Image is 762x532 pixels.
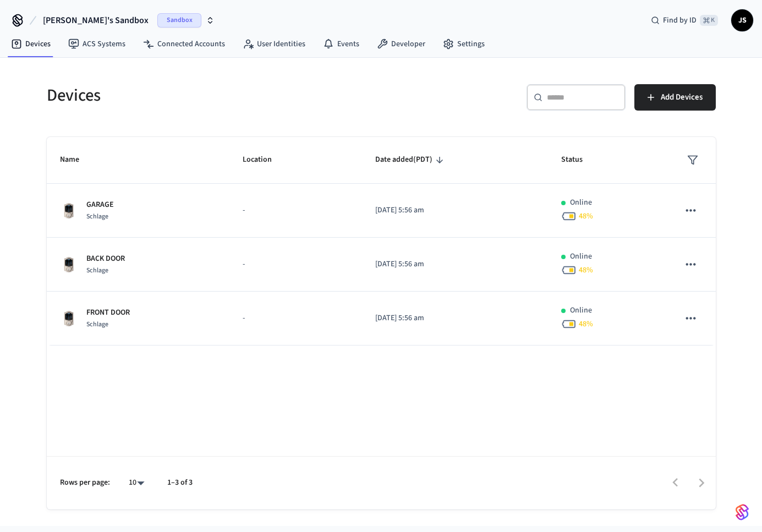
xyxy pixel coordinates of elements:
[2,34,59,54] a: Devices
[736,503,749,521] img: SeamLogoGradient.69752ec5.svg
[243,312,349,324] p: -
[60,202,78,220] img: Schlage Sense Smart Deadbolt with Camelot Trim, Front
[368,34,434,54] a: Developer
[634,84,716,111] button: Add Devices
[60,310,78,327] img: Schlage Sense Smart Deadbolt with Camelot Trim, Front
[661,90,703,105] span: Add Devices
[731,9,753,31] button: JS
[60,477,110,489] p: Rows per page:
[234,34,314,54] a: User Identities
[43,14,149,27] span: [PERSON_NAME]'s Sandbox
[570,251,592,262] p: Online
[732,10,752,30] span: JS
[579,211,593,222] span: 48 %
[60,151,94,168] span: Name
[243,205,349,216] p: -
[157,13,201,28] span: Sandbox
[570,197,592,209] p: Online
[243,151,286,168] span: Location
[86,307,130,319] p: FRONT DOOR
[642,10,727,30] div: Find by ID⌘ K
[434,34,494,54] a: Settings
[123,475,150,491] div: 10
[86,199,114,211] p: GARAGE
[167,477,193,489] p: 1–3 of 3
[86,320,108,329] span: Schlage
[86,266,108,275] span: Schlage
[700,15,718,26] span: ⌘ K
[375,205,535,216] p: [DATE] 5:56 am
[570,305,592,316] p: Online
[47,137,716,345] table: sticky table
[663,15,697,26] span: Find by ID
[579,319,593,330] span: 48 %
[579,265,593,276] span: 48 %
[314,34,368,54] a: Events
[60,256,78,273] img: Schlage Sense Smart Deadbolt with Camelot Trim, Front
[134,34,234,54] a: Connected Accounts
[243,259,349,270] p: -
[375,151,447,168] span: Date added(PDT)
[86,253,125,265] p: BACK DOOR
[47,84,375,107] h5: Devices
[561,151,597,168] span: Status
[375,259,535,270] p: [DATE] 5:56 am
[59,34,134,54] a: ACS Systems
[375,312,535,324] p: [DATE] 5:56 am
[86,212,108,221] span: Schlage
